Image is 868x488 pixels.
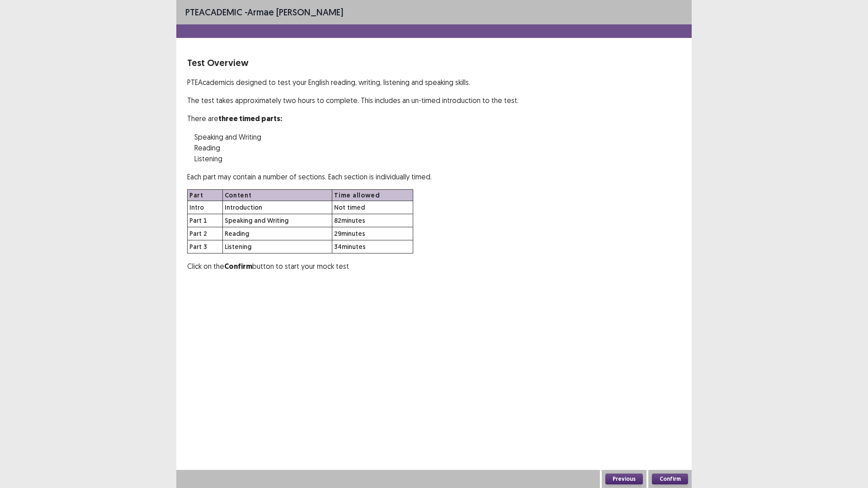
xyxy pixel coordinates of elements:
strong: Confirm [224,262,252,271]
p: Listening [194,153,681,164]
strong: three timed parts: [218,114,282,123]
p: Test Overview [187,56,681,70]
span: PTE academic [185,6,242,18]
p: - Armae [PERSON_NAME] [185,5,343,19]
td: 29 minutes [332,227,413,240]
button: Confirm [652,474,688,484]
td: Part 3 [188,240,223,253]
td: Reading [222,227,332,240]
td: 34 minutes [332,240,413,253]
td: Speaking and Writing [222,214,332,227]
p: There are [187,113,681,124]
td: Part 2 [188,227,223,240]
td: Listening [222,240,332,253]
p: PTE Academic is designed to test your English reading, writing, listening and speaking skills. [187,77,681,88]
p: Reading [194,142,681,153]
td: Not timed [332,201,413,214]
button: Previous [605,474,643,484]
p: Speaking and Writing [194,131,681,142]
td: Intro [188,201,223,214]
td: 82 minutes [332,214,413,227]
p: Each part may contain a number of sections. Each section is individually timed. [187,171,681,182]
p: The test takes approximately two hours to complete. This includes an un-timed introduction to the... [187,95,681,106]
th: Part [188,190,223,201]
p: Click on the button to start your mock test [187,261,681,272]
td: Introduction [222,201,332,214]
th: Content [222,190,332,201]
td: Part 1 [188,214,223,227]
th: Time allowed [332,190,413,201]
